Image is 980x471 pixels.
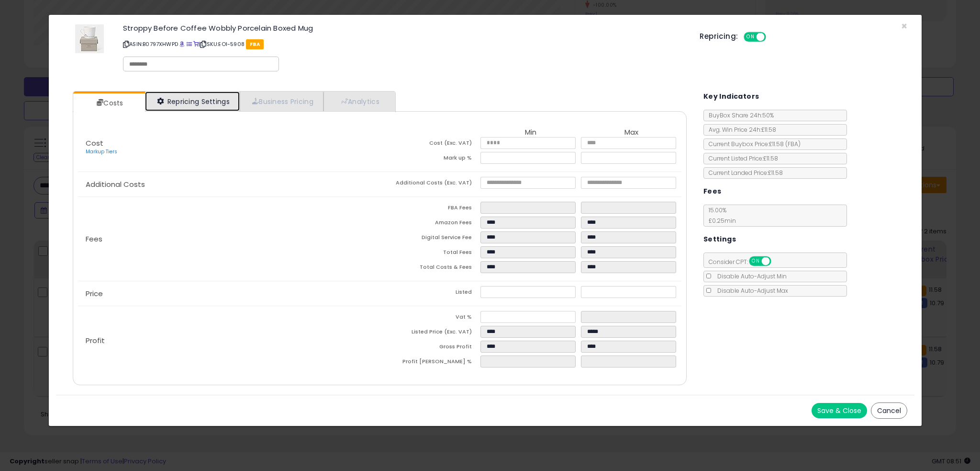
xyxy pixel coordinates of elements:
[123,36,685,52] p: ASIN: B0797XHWPD | SKU: EOI-5908
[581,128,681,137] th: Max
[750,257,762,265] span: ON
[704,206,736,225] span: 15.00 %
[703,91,759,103] h5: Key Indicators
[380,326,480,341] td: Listed Price (Exc. VAT)
[901,19,907,33] span: ×
[187,40,192,48] a: All offer listings
[704,169,783,177] span: Current Landed Price: £11.58
[812,403,867,418] button: Save & Close
[78,290,379,298] p: Price
[179,40,185,48] a: BuyBox page
[240,92,323,111] a: Business Pricing
[73,93,144,113] a: Costs
[380,341,480,356] td: Gross Profit
[769,140,801,148] span: £11.58
[380,261,480,276] td: Total Costs & Fees
[704,154,778,162] span: Current Listed Price: £11.58
[704,111,774,119] span: BuyBox Share 24h: 50%
[75,24,104,53] img: 41jfoJAVODL._SL60_.jpg
[380,177,480,192] td: Additional Costs (Exc. VAT)
[769,257,785,265] span: OFF
[871,402,907,419] button: Cancel
[193,40,199,48] a: Your listing only
[380,356,480,370] td: Profit [PERSON_NAME] %
[704,126,776,134] span: Avg. Win Price 24h: £11.58
[704,258,784,266] span: Consider CPT:
[380,246,480,261] td: Total Fees
[380,286,480,301] td: Listed
[380,217,480,231] td: Amazon Fees
[380,152,480,167] td: Mark up %
[78,181,379,188] p: Additional Costs
[78,235,379,243] p: Fees
[704,140,801,148] span: Current Buybox Price:
[380,202,480,217] td: FBA Fees
[86,148,117,155] a: Markup Tiers
[480,128,581,137] th: Min
[703,233,736,245] h5: Settings
[380,231,480,246] td: Digital Service Fee
[713,272,787,280] span: Disable Auto-Adjust Min
[78,337,379,345] p: Profit
[78,139,379,156] p: Cost
[123,24,685,32] h3: Stroppy Before Coffee Wobbly Porcelain Boxed Mug
[700,33,738,40] h5: Repricing:
[785,140,801,148] span: ( FBA )
[745,33,757,41] span: ON
[145,92,240,111] a: Repricing Settings
[380,137,480,152] td: Cost (Exc. VAT)
[765,33,780,41] span: OFF
[704,217,736,225] span: £0.25 min
[713,287,788,295] span: Disable Auto-Adjust Max
[380,311,480,326] td: Vat %
[323,92,394,111] a: Analytics
[703,185,722,197] h5: Fees
[246,39,264,49] span: FBA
